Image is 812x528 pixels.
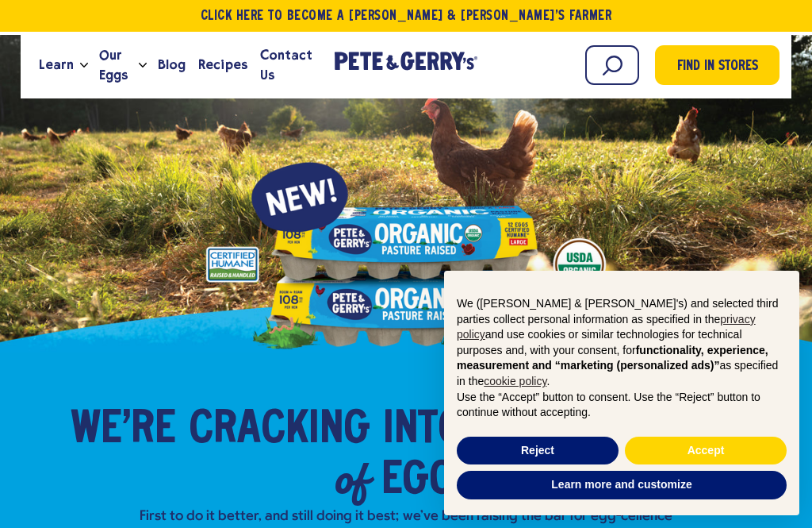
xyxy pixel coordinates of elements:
span: Cracking [189,407,370,454]
button: Learn more and customize [457,471,787,499]
a: Learn [33,44,80,87]
div: Notice [431,258,812,528]
span: Contact Us [260,45,312,85]
span: Eggs​ [381,457,478,505]
a: Recipes [192,44,253,87]
input: Search [585,45,639,85]
span: Our Eggs [99,45,133,85]
a: Our Eggs [93,44,140,87]
span: Learn [39,55,74,75]
a: Find in Stores [655,45,779,85]
a: Blog [151,44,192,87]
span: Recipes [198,55,247,75]
button: Accept [625,437,787,465]
p: We ([PERSON_NAME] & [PERSON_NAME]'s) and selected third parties collect personal information as s... [457,296,787,390]
span: into [383,407,462,454]
span: Blog [158,55,186,75]
button: Open the dropdown menu for Learn [80,63,88,68]
em: of [335,449,369,507]
p: Use the “Accept” button to consent. Use the “Reject” button to continue without accepting. [457,390,787,421]
a: cookie policy [484,375,546,387]
button: Reject [457,437,619,465]
span: Find in Stores [677,56,758,78]
a: Contact Us [254,44,319,87]
span: We’re [71,407,176,454]
button: Open the dropdown menu for Our Eggs [139,63,147,68]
